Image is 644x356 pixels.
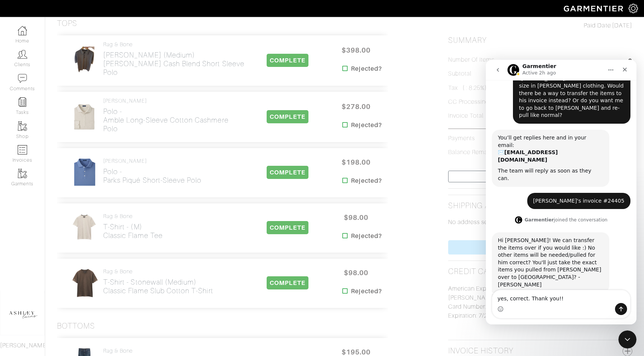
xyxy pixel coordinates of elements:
[486,60,636,324] iframe: Intercom live chat
[18,169,27,178] img: garments-icon-b7da505a4dc4fd61783c78ac3ca0ef83fa9d6f193b1c9dc38574b1d14d53ca28.png
[103,268,213,275] h4: rag & bone
[448,218,632,227] p: No address selected
[618,330,636,348] iframe: Intercom live chat
[70,212,98,244] img: UqZTpLM4bzEnzQUGneRogPMj
[103,278,213,295] h2: T-Shirt - Stonewall (Medium) Classic Flame Slub Cotton T-Shirt
[448,346,514,356] h2: Invoice History
[333,265,378,281] span: $98.00
[584,22,612,29] span: Paid Date:
[103,107,245,133] h2: Polo - Amble Long-Sleeve Cotton Cashmere Polo
[41,133,145,150] div: [PERSON_NAME]'s invoice #24405
[448,171,632,182] a: Send Receipt
[448,135,475,142] h5: Payments
[12,177,118,229] div: Hi [PERSON_NAME]! We can transfer the items over if you would like :) No other items will be need...
[12,74,118,104] div: You’ll get replies here and in your email: ✉️
[18,121,27,131] img: garments-icon-b7da505a4dc4fd61783c78ac3ca0ef83fa9d6f193b1c9dc38574b1d14d53ca28.png
[267,221,308,234] span: COMPLETE
[57,321,95,331] h3: Bottoms
[333,209,378,226] span: $98.00
[267,166,308,179] span: COMPLETE
[6,70,124,127] div: You’ll get replies here and in your email:✉️[EMAIL_ADDRESS][DOMAIN_NAME]The team will reply as so...
[103,98,245,104] h4: [PERSON_NAME]
[39,157,122,164] div: joined the conversation
[129,243,141,255] button: Send a message…
[12,108,118,122] div: The team will reply as soon as they can.
[351,287,382,296] strong: Rejected?
[18,145,27,155] img: orders-icon-0abe47150d42831381b5fb84f609e132dff9fe21cb692f30cb5eec754e2cba89.png
[12,246,18,252] button: Emoji picker
[629,4,638,13] img: gear-icon-white-bd11855cb880d31180b6d7d6211b90ccbf57a29d726f0c71d8c61bd08dd39cc2.png
[103,167,201,185] h2: Polo - Parks Piqué Short-Sleeve Polo
[560,2,629,15] img: garmentier-logo-header-white-b43fb05a5012e4ada735d5af1a66efaba907eab6374d6393d1fbf88cb4ef424d.png
[448,36,632,45] h2: Summary
[448,240,632,255] a: Change Shipping Address
[103,158,201,185] a: [PERSON_NAME] Polo -Parks Piqué Short-Sleeve Polo
[267,110,308,123] span: COMPLETE
[6,155,145,173] div: Garmentier says…
[70,267,99,299] img: Kw5xSVXBTseswnbdaPDVs3j2
[57,19,77,28] h3: Tops
[333,42,378,58] span: $398.00
[103,268,213,295] a: rag & bone T-Shirt - Stonewall (Medium)Classic Flame Slub Cotton T-Shirt
[103,213,163,240] a: rag & bone T-Shirt - (M)Classic Flame Tee
[39,158,68,163] b: Garmentier
[351,232,382,241] strong: Rejected?
[12,89,72,103] b: [EMAIL_ADDRESS][DOMAIN_NAME]
[103,158,201,164] h4: [PERSON_NAME]
[448,267,500,276] h2: Credit Card
[103,213,163,220] h4: rag & bone
[351,64,382,73] strong: Rejected?
[6,173,124,233] div: Hi [PERSON_NAME]! We can transfer the items over if you would like :) No other items will be need...
[103,51,245,77] h2: [PERSON_NAME] (Medium) [PERSON_NAME] Cash Blend Short Sleeve Polo
[70,157,99,188] img: Qs9mztgNqXgH7XGn4Es9zCYp
[29,156,37,164] img: Profile image for Garmentier
[351,121,382,130] strong: Rejected?
[70,45,99,76] img: nzjnWL7eNfnpqyLvbMJuRboh
[351,176,382,185] strong: Rejected?
[18,26,27,35] img: dashboard-icon-dbcd8f5a0b271acd01030246c82b418ddd0df26cd7fceb0bd07c9910d44c42f6.png
[103,98,245,133] a: [PERSON_NAME] Polo -Amble Long-Sleeve Cotton Cashmere Polo
[333,98,378,115] span: $278.00
[448,112,484,120] h5: Invoice Total
[70,101,98,133] img: FYqWdQJg1W71X3gVSsU2kZrb
[448,201,521,211] h2: Shipping Address
[448,284,632,320] p: American Express [PERSON_NAME] Card Number: xxxx-2007 Expiration: 7/2030
[448,70,472,77] h5: Subtotal
[103,41,245,77] a: Rag & Bone [PERSON_NAME] (Medium)[PERSON_NAME] Cash Blend Short Sleeve Polo
[267,276,308,289] span: COMPLETE
[18,97,27,107] img: reminder-icon-8004d30b9f0a5d33ae49ab947aed9ed385cf756f9e5892f1edd6e32f2345188e.png
[448,149,502,156] h5: Balance Remaining
[6,133,145,156] div: Ashley says…
[47,138,139,145] div: [PERSON_NAME]'s invoice #24405
[18,74,27,83] img: comment-icon-a0a6a9ef722e966f86d9cbdc48e553b5cf19dbc54f86b18d962a5391bc8f6eb6.png
[333,154,378,170] span: $198.00
[103,223,163,240] h2: T-Shirt - (M) Classic Flame Tee
[448,98,504,106] h5: CC Processing 2.9%
[448,85,487,92] h5: Tax ( : 8.25%)
[448,56,495,64] h5: Number of Items
[103,41,245,48] h4: Rag & Bone
[6,173,145,234] div: Garmentier says…
[6,70,145,133] div: Operator says…
[103,348,214,354] h4: rag & bone
[448,21,632,30] div: [DATE]
[628,56,632,67] span: 9
[6,230,144,243] textarea: Message…
[267,54,308,67] span: COMPLETE
[18,50,27,59] img: clients-icon-6bae9207a08558b7cb47a8932f037763ab4055f8c8b6bfacd5dc20c3e0201464.png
